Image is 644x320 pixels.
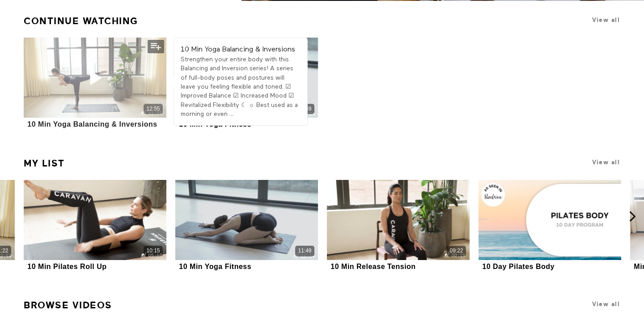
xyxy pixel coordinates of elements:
a: 10 Min Yoga Fitness11:4910 Min Yoga Fitness [175,180,318,272]
a: View all [592,17,620,23]
div: 10 Min Yoga Fitness [179,262,251,271]
div: 09:22 [450,247,463,255]
div: Strengthen your entire body with this Balancing and Inversion series! A series of full-body poses... [181,55,301,119]
a: Continue Watching [24,12,138,30]
a: My list [24,154,65,173]
a: View all [592,301,620,307]
div: 10 Day Pilates Body [482,262,555,271]
strong: 10 Min Yoga Balancing & Inversions [181,46,295,53]
a: 10 Day Pilates Body10 Day Pilates Body [479,180,621,272]
button: Add to my list [148,40,164,53]
a: 10 Min Release Tension09:2210 Min Release Tension [327,180,470,272]
a: 10 Min Pilates Roll Up10:1510 Min Pilates Roll Up [24,180,166,272]
a: View all [592,159,620,166]
div: 10 Min Release Tension [330,262,415,271]
div: 11:49 [298,247,312,255]
div: 10 Min Yoga Balancing & Inversions [27,120,157,128]
a: 10 Min Yoga Balancing & Inversions12:5510 Min Yoga Balancing & Inversions [24,38,166,130]
div: 10:15 [147,247,160,255]
div: 10 Min Pilates Roll Up [27,262,106,271]
div: 12:55 [147,105,160,113]
a: Browse Videos [24,296,112,315]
